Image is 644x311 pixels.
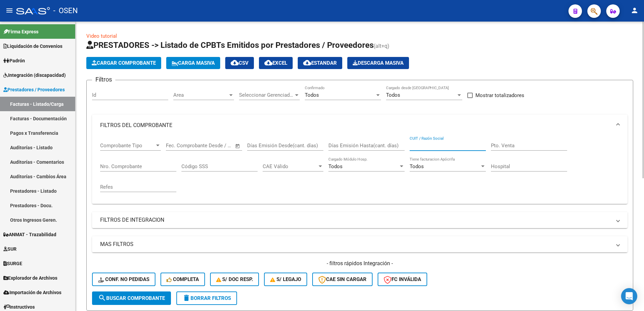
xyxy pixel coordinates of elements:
mat-expansion-panel-header: MAS FILTROS [92,236,627,252]
h3: Filtros [92,75,115,84]
mat-icon: cloud_download [264,59,272,67]
mat-panel-title: MAS FILTROS [100,241,611,248]
button: S/ legajo [264,273,307,286]
button: Carga Masiva [166,57,220,69]
div: FILTROS DEL COMPROBANTE [92,136,627,204]
span: CSV [231,60,248,66]
mat-icon: search [98,294,106,302]
span: Completa [167,276,199,282]
span: S/ legajo [270,276,301,282]
button: CSV [225,57,254,69]
span: SUR [3,245,17,253]
a: Video tutorial [86,33,117,39]
input: Start date [166,143,188,149]
button: Estandar [298,57,342,69]
mat-icon: cloud_download [231,59,239,67]
span: Comprobante Tipo [100,143,155,149]
span: CAE Válido [263,163,317,169]
span: Todos [328,163,343,169]
mat-expansion-panel-header: FILTROS DEL COMPROBANTE [92,115,627,136]
span: Buscar Comprobante [98,295,165,301]
span: Carga Masiva [172,60,215,66]
span: Prestadores / Proveedores [3,86,65,93]
span: Integración (discapacidad) [3,71,66,79]
span: CAE SIN CARGAR [318,276,367,282]
span: Conf. no pedidas [98,276,149,282]
span: Cargar Comprobante [92,60,156,66]
h4: - filtros rápidos Integración - [92,260,627,267]
span: Explorador de Archivos [3,274,57,282]
input: End date [194,143,227,149]
span: Padrón [3,57,25,64]
span: Mostrar totalizadores [475,91,524,99]
mat-panel-title: FILTROS DE INTEGRACION [100,216,611,224]
button: Open calendar [234,142,242,150]
button: Borrar Filtros [176,291,237,305]
span: Liquidación de Convenios [3,42,62,50]
span: Firma Express [3,28,38,35]
span: Todos [305,92,319,98]
span: Estandar [303,60,337,66]
span: Seleccionar Gerenciador [239,92,294,98]
span: Descarga Masiva [353,60,404,66]
app-download-masive: Descarga masiva de comprobantes (adjuntos) [347,57,409,69]
mat-expansion-panel-header: FILTROS DE INTEGRACION [92,212,627,228]
span: FC Inválida [384,276,421,282]
button: Completa [160,273,205,286]
span: Todos [410,163,424,169]
span: (alt+q) [374,43,389,49]
button: EXCEL [259,57,293,69]
span: Borrar Filtros [182,295,231,301]
span: ANMAT - Trazabilidad [3,231,56,238]
span: - OSEN [53,3,78,18]
span: Todos [386,92,400,98]
button: FC Inválida [378,273,427,286]
mat-icon: menu [5,6,13,14]
span: Area [173,92,228,98]
button: CAE SIN CARGAR [312,273,373,286]
button: Cargar Comprobante [86,57,161,69]
span: EXCEL [264,60,287,66]
button: S/ Doc Resp. [210,273,259,286]
mat-panel-title: FILTROS DEL COMPROBANTE [100,122,611,129]
button: Conf. no pedidas [92,273,155,286]
mat-icon: delete [182,294,191,302]
mat-icon: person [631,6,639,14]
button: Descarga Masiva [347,57,409,69]
button: Buscar Comprobante [92,291,171,305]
span: Instructivos [3,303,35,311]
span: S/ Doc Resp. [216,276,253,282]
span: Importación de Archivos [3,289,61,296]
span: PRESTADORES -> Listado de CPBTs Emitidos por Prestadores / Proveedores [86,40,374,50]
div: Open Intercom Messenger [621,288,637,304]
mat-icon: cloud_download [303,59,311,67]
span: SURGE [3,260,22,267]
